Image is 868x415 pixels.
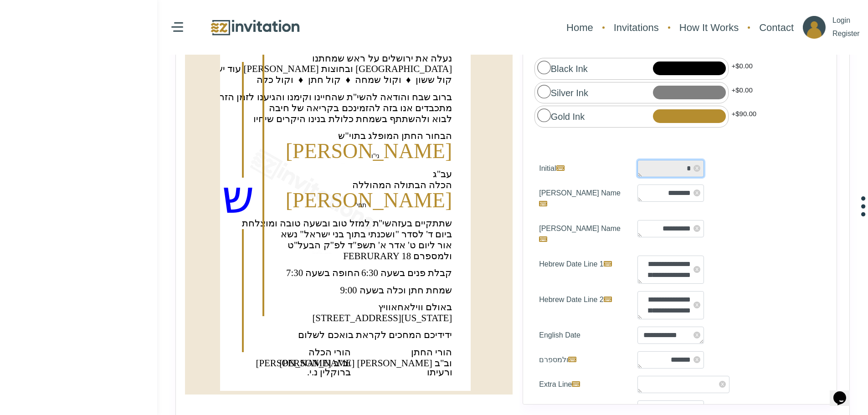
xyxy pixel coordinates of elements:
img: ico_account.png [803,16,826,39]
span: x [693,302,700,308]
a: How It Works [675,15,743,40]
a: Contact [755,15,798,40]
text: ‏[PERSON_NAME]‏ [286,189,452,212]
text: ‏קול ששון ♦ וקול שמחה ♦ קול חתן ♦ וקול כלה‏ [257,74,452,85]
text: ‏שתתקיים בעזהשי''ת למזל טוב ובשעה טובה ומוצלחת‏ [242,218,452,228]
label: Hebrew Date Line 1 [532,256,631,284]
input: Gold Ink [537,108,550,122]
span: x [693,266,700,273]
div: +$0.00 [729,82,756,104]
label: Black Ink [537,61,588,76]
p: Login Register [832,14,860,41]
span: x [719,381,726,388]
text: ‏[PERSON_NAME]‏ [286,139,452,163]
text: ‏באולם ווילאחאוויץ‏ [378,302,452,312]
text: ‏הבחור החתן המופלג בתוי"ש‏ [338,130,452,141]
text: ‏ש‏ [222,172,254,223]
iframe: chat widget [830,379,859,406]
label: Extra Line [532,376,631,393]
span: x [693,356,700,363]
label: Gold Ink [537,108,585,123]
text: ‏מתכבדים אנו בזה להזמינכם בקריאה של חיבה‏ [269,102,452,113]
span: x [693,225,700,232]
div: +$90.00 [729,106,760,128]
a: Home [562,15,598,40]
label: [PERSON_NAME] Name [532,220,631,248]
input: Silver Ink [537,85,550,98]
text: FEBRURARY 18 ולמספרם [343,251,452,261]
text: [STREET_ADDRESS][US_STATE] [312,313,452,323]
text: ‏אור ליום ט' אדר א' תשפ"ד לפ"ק הבעל"ט‏ [288,240,452,250]
text: ‏ני"ו‏ [371,153,380,159]
input: Black Ink [537,61,550,74]
span: x [693,190,700,196]
text: 7:30 החופה בשעה [286,267,360,278]
text: ‏[PERSON_NAME] [PERSON_NAME] וב"ב‏ [279,358,452,368]
a: Invitations [609,15,663,40]
text: ‏נעלה את ירושלים על ראש שמחתנו‏ [312,53,452,63]
text: ‏הכלה הבתולה המהוללה‏ [352,179,452,190]
label: ולמספרם [532,351,631,369]
text: ‏ברוקלין נ.י.‏ [307,367,351,377]
label: [PERSON_NAME] Name [532,184,631,213]
label: English Date [532,327,631,344]
text: ‏[PERSON_NAME] וב"ב‏ [256,358,351,368]
text: ‏ברוב שבח והודאה להשי''ת שהחיינו וקימנו והגיענו לזמן הזה‏ [218,92,452,102]
text: ‏ביום ד' לסדר "ושכנתי בתוך בני ישראל" נשא‏ [281,229,452,239]
text: ‏ידידיכם המחכים לקראת בואכם לשלום‏ [298,329,452,340]
text: ‏לבוא ולהשתתף בשמחת כלולת בנינו היקרים שיחיו‏ [253,113,452,124]
span: x [693,332,700,338]
label: Silver Ink [537,85,588,100]
text: ‏הורי הכלה‏ [308,347,351,357]
text: 6:30 קבלת פנים בשעה [361,267,452,278]
label: Hebrew Date Line 2 [532,291,631,319]
text: ‏הורי החתן‏ [411,347,452,357]
text: ‏שמחת חתן וכלה בשעה 9:00‏ [340,285,452,295]
label: Initial [532,160,631,177]
text: ‏תחי'‏ [355,202,366,209]
img: logo.png [210,18,301,37]
text: ‏ורעיתו‏ [427,367,452,377]
div: +$0.00 [729,58,756,80]
text: ‏עב"ג‏ [433,169,452,179]
text: ‏עוד ישמע בערי [PERSON_NAME] ובחוצות [GEOGRAPHIC_DATA]‏ [182,63,452,74]
span: x [693,165,700,172]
